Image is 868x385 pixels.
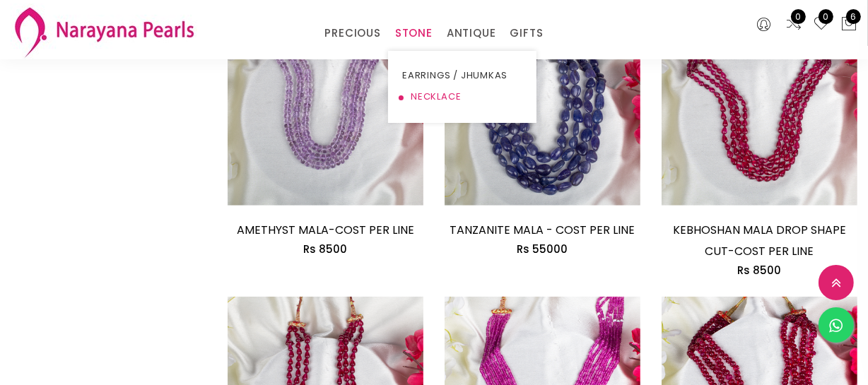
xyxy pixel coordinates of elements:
[395,23,433,44] a: STONE
[840,16,857,34] button: 6
[517,242,568,256] span: Rs 55000
[673,222,846,259] a: KEBHOSHAN MALA DROP SHAPE CUT-COST PER LINE
[813,16,830,34] a: 0
[785,16,802,34] a: 0
[237,222,414,238] a: AMETHYST MALA-COST PER LINE
[324,23,380,44] a: PRECIOUS
[819,9,833,24] span: 0
[402,65,522,86] a: EARRINGS / JHUMKAS
[737,263,781,278] span: Rs 8500
[510,23,543,44] a: GIFTS
[791,9,806,24] span: 0
[450,222,635,238] a: TANZANITE MALA - COST PER LINE
[303,242,347,256] span: Rs 8500
[846,9,861,24] span: 6
[447,23,496,44] a: ANTIQUE
[402,86,522,107] a: NECKLACE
